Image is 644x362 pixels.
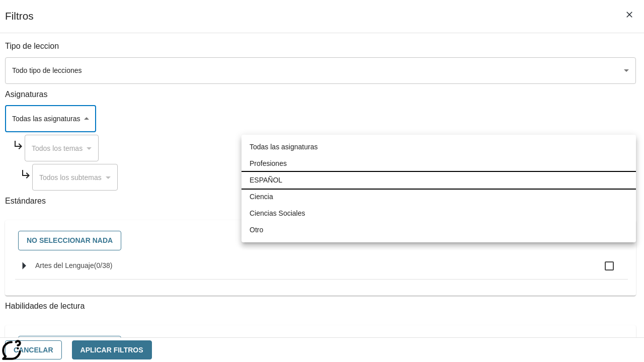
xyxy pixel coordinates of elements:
li: ESPAÑOL [242,172,636,189]
ul: Seleccione una Asignatura [242,135,636,242]
li: Otro [242,222,636,238]
li: Ciencia [242,189,636,205]
li: Todas las asignaturas [242,139,636,155]
li: Profesiones [242,155,636,172]
li: Ciencias Sociales [242,205,636,222]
